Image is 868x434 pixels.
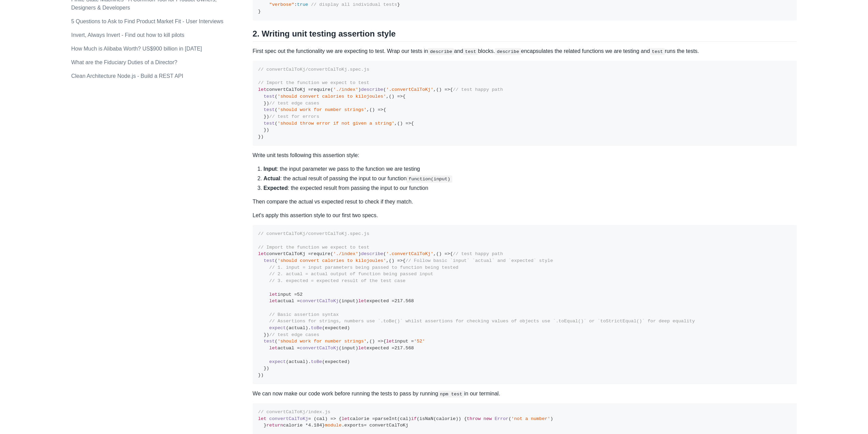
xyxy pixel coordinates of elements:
[253,47,797,55] p: First spec out the functionality we are expecting to test. Wrap our tests in and blocks. encapsul...
[297,2,308,7] span: true
[278,258,386,263] span: 'should convert calories to kilojoules'
[253,151,797,159] p: Write unit tests following this assertion style:
[71,18,223,24] a: 5 Questions to Ask to Find Product Market Fit - User Interviews
[436,251,450,256] span: () =>
[333,251,358,256] span: './index'
[278,107,367,112] span: 'should work for number strings'
[311,2,397,7] span: // display all individual tests
[278,94,386,99] span: 'should convert calories to kilojoules'
[297,292,303,297] span: 52
[258,416,266,421] span: let
[420,416,433,421] span: isNaN
[269,114,319,119] span: // test for errors
[258,245,369,250] span: // Import the function we expect to test
[341,416,350,421] span: let
[394,346,414,351] span: 217.568
[264,166,277,172] strong: Input
[253,390,797,398] p: We can now make our code work before running the tests to pass by running in our terminal.
[511,416,550,421] span: 'not a number'
[325,423,341,428] span: module
[394,298,414,304] span: 217.568
[269,2,294,7] span: "verbose"
[269,265,458,270] span: // 1. input = input parameters being passed to function being tested
[269,292,277,297] span: let
[311,87,330,92] span: require
[278,121,395,126] span: 'should throw error if not given a string'
[414,339,425,344] span: '52'
[269,271,433,277] span: // 2. actual = actual output of function being passed input
[269,416,308,421] span: convertCalToKj
[71,32,185,38] a: Invert, Always Invert - Find out how to kill pilots
[269,298,277,304] span: let
[369,107,383,112] span: () =>
[311,359,322,364] span: toBe
[269,312,339,317] span: // Basic assertion syntax
[258,67,369,72] span: // convertCalToKj/convertCalToKj.spec.js
[258,409,553,428] code: = ( ) => { calorie = (cal) ( (calorie)) { ( ) } calorie * } . = convertCalToKj
[467,416,481,421] span: throw
[258,67,503,139] code: convertCalToKj = ( ) ( , { ( , { }) ( , { }) ( , { }) })
[436,87,450,92] span: () =>
[361,87,383,92] span: describe
[269,101,319,106] span: // test edge cases
[264,121,275,126] span: test
[438,391,464,397] code: npm test
[264,258,275,263] span: test
[258,251,266,256] span: let
[333,87,358,92] span: './index'
[258,231,369,236] span: // convertCalToKj/convertCalToKj.spec.js
[264,165,797,173] li: : the input parameter we pass to the function we are testing
[386,251,433,256] span: '.convertCalToKj'
[269,319,695,324] span: // Assertions for strings, numbers use `.toBe()` whilst assertions for checking values of objects...
[397,121,411,126] span: () =>
[264,94,275,99] span: test
[411,416,416,421] span: if
[258,409,330,415] span: // convertCalToKj/index.js
[71,46,202,52] a: How Much is Alibaba Worth? US$900 billion in [DATE]
[484,416,492,421] span: new
[463,48,478,55] code: test
[300,346,339,351] span: convertCalToKj
[407,176,452,182] code: function(input)
[453,87,503,92] span: // test happy path
[269,359,286,364] span: expect
[258,80,369,85] span: // Import the function we expect to test
[71,59,177,65] a: What are the Fiduciary Duties of a Director?
[253,198,797,206] p: Then compare the actual vs expected resut to check if they match.
[453,251,503,256] span: // test happy path
[253,211,797,220] p: Let's apply this assertion style to our first two specs.
[264,176,280,181] strong: Actual
[495,416,509,421] span: Error
[650,48,665,55] code: test
[269,325,286,331] span: expect
[375,416,397,421] span: parseInt
[406,258,553,263] span: // Follow basic `input` `actual` and `expected` style
[269,346,277,351] span: let
[311,251,330,256] span: require
[495,48,521,55] code: describe
[71,73,183,79] a: Clean Architecture Node.js - Build a REST API
[264,107,275,112] span: test
[389,94,403,99] span: () =>
[278,339,367,344] span: 'should work for number strings'
[361,251,383,256] span: describe
[264,184,797,192] li: : the expected result from passing the input to our function
[308,423,322,428] span: 4.184
[269,332,319,337] span: // test edge cases
[258,87,266,92] span: let
[258,231,695,378] code: convertCalToKj = ( ) ( , { ( , { input = actual = (input) expected = (actual). (expected) }) ( , ...
[264,185,288,191] strong: Expected
[311,325,322,331] span: toBe
[300,298,339,304] span: convertCalToKj
[264,174,797,183] li: : the actual result of passing the input to our function
[266,423,283,428] span: return
[358,346,366,351] span: let
[369,339,383,344] span: () =>
[264,339,275,344] span: test
[269,278,406,283] span: // 3. expected = expected result of the test case
[389,258,403,263] span: () =>
[428,48,454,55] code: describe
[317,416,325,421] span: cal
[344,423,364,428] span: exports
[386,339,394,344] span: let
